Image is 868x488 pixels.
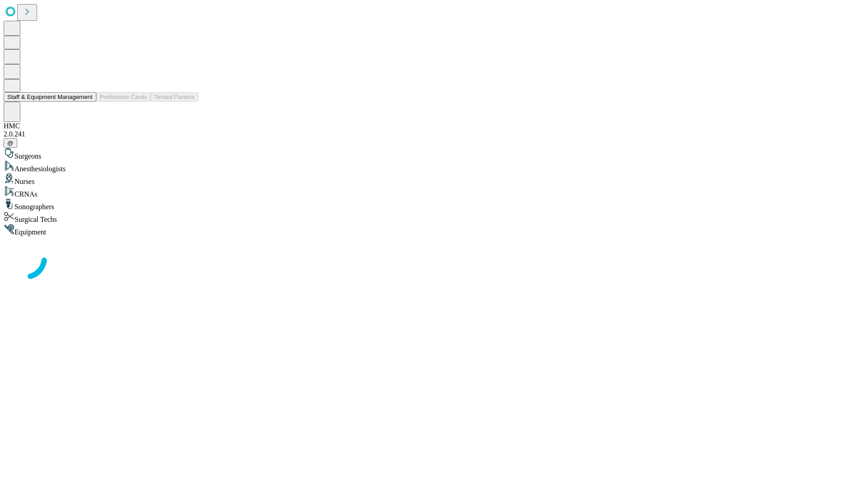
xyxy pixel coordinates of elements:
[4,224,864,236] div: Equipment
[96,92,151,102] button: Preference Cards
[4,160,864,173] div: Anesthesiologists
[4,211,864,224] div: Surgical Techs
[4,198,864,211] div: Sonographers
[151,92,198,102] button: Tenant Params
[4,173,864,186] div: Nurses
[4,138,17,148] button: @
[4,148,864,160] div: Surgeons
[7,140,14,146] span: @
[4,130,864,138] div: 2.0.241
[4,92,96,102] button: Staff & Equipment Management
[4,122,864,130] div: HMC
[4,186,864,198] div: CRNAs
